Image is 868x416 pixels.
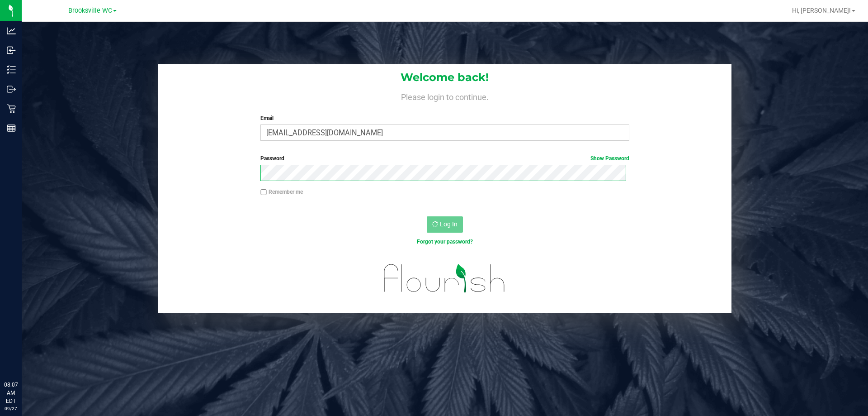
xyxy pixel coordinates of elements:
[68,7,112,14] span: Brooksville WC
[260,188,303,196] label: Remember me
[417,239,473,245] a: Forgot your password?
[260,189,267,196] input: Remember me
[158,72,731,83] h1: Welcome back!
[7,104,16,113] inline-svg: Retail
[427,216,463,233] button: Log In
[4,405,18,412] p: 09/27
[7,85,16,94] inline-svg: Outbound
[7,26,16,35] inline-svg: Analytics
[260,155,284,162] span: Password
[590,155,629,162] a: Show Password
[373,255,516,301] img: flourish_logo.svg
[440,220,458,228] span: Log In
[158,91,731,101] h4: Please login to continue.
[4,381,18,405] p: 08:07 AM EDT
[7,124,16,133] inline-svg: Reports
[260,114,629,122] label: Email
[7,46,16,55] inline-svg: Inbound
[7,65,16,74] inline-svg: Inventory
[792,7,851,14] span: Hi, [PERSON_NAME]!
